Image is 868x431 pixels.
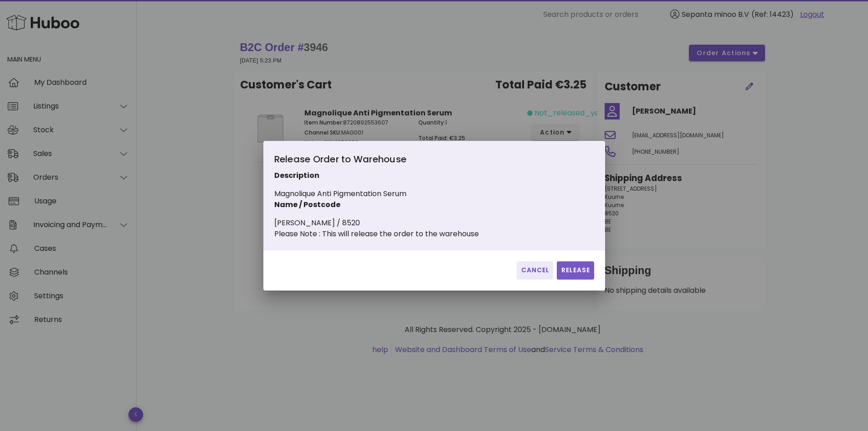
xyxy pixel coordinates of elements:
div: Magnolique Anti Pigmentation Serum [PERSON_NAME] / 8520 [274,152,479,239]
button: Release [557,261,594,280]
span: Release [560,265,590,275]
div: Release Order to Warehouse [274,152,479,170]
span: Cancel [520,265,550,275]
div: Please Note : This will release the order to the warehouse [274,228,479,239]
button: Cancel [517,261,553,280]
p: Description [274,170,479,181]
p: Name / Postcode [274,199,479,210]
